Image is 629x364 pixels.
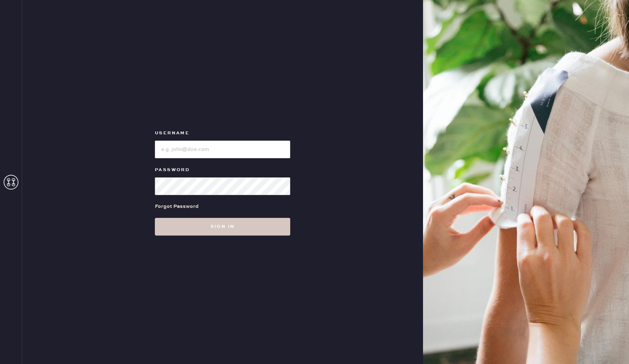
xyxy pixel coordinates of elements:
input: e.g. john@doe.com [155,141,290,158]
a: Forgot Password [155,195,199,218]
label: Password [155,166,290,174]
label: Username [155,129,290,138]
button: Sign in [155,218,290,236]
div: Forgot Password [155,202,199,211]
